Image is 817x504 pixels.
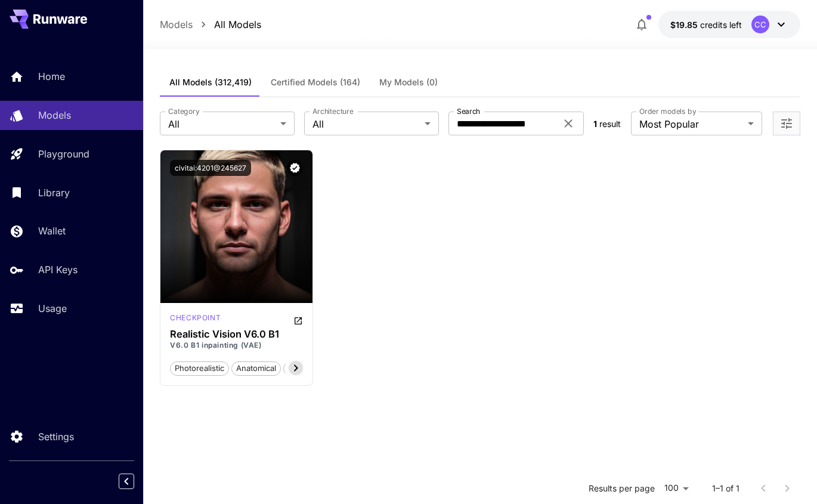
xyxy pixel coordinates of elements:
[38,224,66,238] p: Wallet
[639,117,743,131] span: Most Popular
[171,363,228,375] span: photorealistic
[170,313,221,323] p: checkpoint
[712,483,739,494] p: 1–1 of 1
[379,77,438,88] span: My Models (0)
[214,17,261,32] a: All Models
[232,363,280,375] span: anatomical
[670,18,742,31] div: $19.84619
[779,116,794,131] button: Open more filters
[170,160,251,176] button: civitai:4201@245627
[312,117,420,131] span: All
[287,160,303,176] button: Verified working
[170,340,302,351] p: V6.0 B1 inpainting (VAE)
[658,11,800,38] button: $19.84619CC
[639,106,696,116] label: Order models by
[457,106,480,116] label: Search
[670,20,700,30] span: $19.85
[284,363,336,375] span: base model
[169,77,252,88] span: All Models (312,419)
[751,16,769,33] div: CC
[312,106,353,116] label: Architecture
[38,301,67,316] p: Usage
[231,360,281,376] button: anatomical
[660,480,693,497] div: 100
[168,117,276,131] span: All
[119,474,134,489] button: Collapse sidebar
[38,429,74,444] p: Settings
[589,483,655,494] p: Results per page
[599,119,621,129] span: result
[593,119,597,129] span: 1
[38,185,70,200] p: Library
[168,106,200,116] label: Category
[38,108,71,122] p: Models
[170,360,229,376] button: photorealistic
[160,17,261,32] nav: breadcrumb
[38,147,89,161] p: Playground
[160,17,193,32] a: Models
[271,77,360,88] span: Certified Models (164)
[170,329,302,340] h3: Realistic Vision V6.0 B1
[38,262,78,277] p: API Keys
[128,471,143,492] div: Collapse sidebar
[293,313,303,327] button: Open in CivitAI
[38,69,65,84] p: Home
[170,313,221,327] div: SD 1.5
[700,20,742,30] span: credits left
[283,360,337,376] button: base model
